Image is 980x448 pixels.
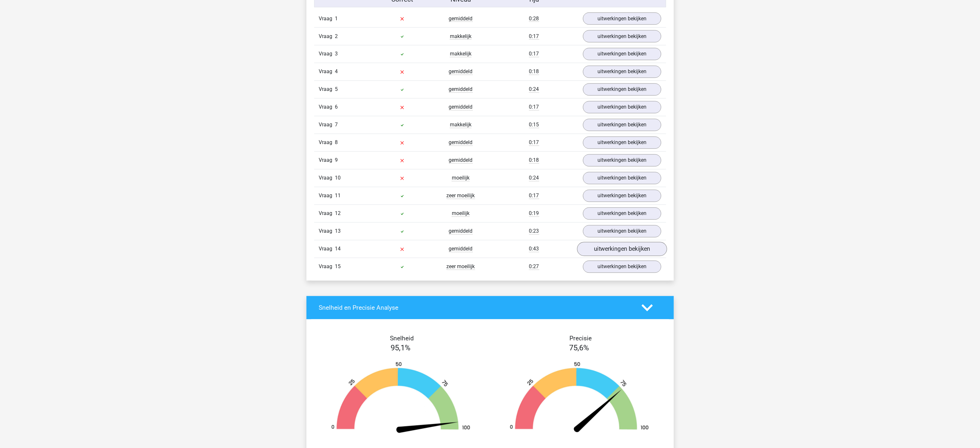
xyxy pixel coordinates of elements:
[529,246,539,252] span: 0:43
[583,83,661,96] a: uitwerkingen bekijken
[529,228,539,235] span: 0:23
[529,15,539,22] span: 0:28
[319,210,335,218] span: Vraag
[450,33,471,40] span: makkelijk
[335,193,341,199] span: 11
[335,69,338,75] span: 4
[447,193,475,199] span: zeer moeilijk
[335,104,338,110] span: 6
[583,261,661,273] a: uitwerkingen bekijken
[319,335,485,342] h4: Snelheid
[450,51,471,57] span: makkelijk
[577,242,667,257] a: uitwerkingen bekijken
[449,15,473,22] span: gemiddeld
[319,103,335,111] span: Vraag
[498,335,664,342] h4: Precisie
[321,362,480,435] img: 95.143280480a54.png
[583,48,661,60] a: uitwerkingen bekijken
[319,15,335,23] span: Vraag
[335,264,341,270] span: 15
[319,121,335,129] span: Vraag
[569,344,589,353] span: 75,6%
[583,172,661,184] a: uitwerkingen bekijken
[319,192,335,200] span: Vraag
[450,122,471,128] span: makkelijk
[335,246,341,252] span: 14
[529,175,539,181] span: 0:24
[335,51,338,57] span: 3
[319,33,335,40] span: Vraag
[583,208,661,220] a: uitwerkingen bekijken
[319,157,335,164] span: Vraag
[335,122,338,128] span: 7
[529,33,539,40] span: 0:17
[500,362,659,435] img: 76.d058a8cee12a.png
[335,33,338,39] span: 2
[529,122,539,128] span: 0:15
[319,139,335,147] span: Vraag
[583,119,661,131] a: uitwerkingen bekijken
[449,157,473,164] span: gemiddeld
[335,228,341,234] span: 13
[529,69,539,75] span: 0:18
[319,263,335,271] span: Vraag
[449,69,473,75] span: gemiddeld
[529,51,539,57] span: 0:17
[449,104,473,111] span: gemiddeld
[335,175,341,181] span: 10
[529,210,539,217] span: 0:19
[449,228,473,235] span: gemiddeld
[335,15,338,22] span: 1
[529,140,539,146] span: 0:17
[319,245,335,253] span: Vraag
[319,50,335,58] span: Vraag
[319,174,335,182] span: Vraag
[583,66,661,78] a: uitwerkingen bekijken
[319,86,335,93] span: Vraag
[583,30,661,43] a: uitwerkingen bekijken
[529,193,539,199] span: 0:17
[447,264,475,270] span: zeer moeilijk
[335,157,338,163] span: 9
[529,104,539,111] span: 0:17
[583,190,661,202] a: uitwerkingen bekijken
[583,101,661,113] a: uitwerkingen bekijken
[449,246,473,252] span: gemiddeld
[529,264,539,270] span: 0:27
[319,68,335,76] span: Vraag
[583,13,661,25] a: uitwerkingen bekijken
[319,304,632,312] h4: Snelheid en Precisie Analyse
[583,154,661,167] a: uitwerkingen bekijken
[452,210,470,217] span: moeilijk
[391,344,411,353] span: 95,1%
[449,86,473,93] span: gemiddeld
[335,86,338,93] span: 5
[335,210,341,217] span: 12
[529,157,539,164] span: 0:18
[335,140,338,146] span: 8
[583,137,661,149] a: uitwerkingen bekijken
[449,140,473,146] span: gemiddeld
[529,86,539,93] span: 0:24
[452,175,470,181] span: moeilijk
[319,228,335,235] span: Vraag
[583,225,661,238] a: uitwerkingen bekijken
